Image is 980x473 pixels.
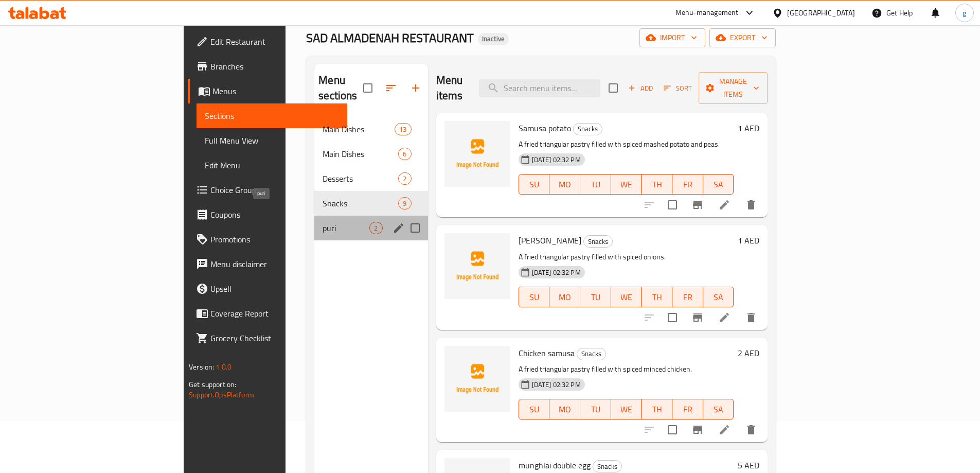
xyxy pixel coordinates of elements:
span: SA [707,290,730,305]
button: MO [549,174,580,195]
span: Select all sections [357,77,379,99]
span: Chicken samusa [519,345,575,361]
a: Support.OpsPlatform [189,388,254,401]
span: WE [615,290,638,305]
span: Menu disclaimer [210,258,339,270]
span: munghlai double egg [519,458,591,473]
span: export [718,31,768,44]
button: TU [580,287,611,307]
p: A fried triangular pastry filled with spiced mashed potato and peas. [519,138,734,151]
div: items [395,123,411,135]
span: 13 [395,125,411,134]
button: WE [611,174,642,195]
a: Full Menu View [197,128,347,153]
button: delete [739,305,763,330]
span: Version: [189,360,214,374]
button: SA [703,174,734,195]
span: g [963,7,966,19]
div: items [369,222,382,234]
span: TH [646,402,668,417]
button: TU [580,399,611,419]
span: Select to update [662,419,683,441]
div: Snacks9 [314,191,427,216]
span: Snacks [593,461,621,472]
div: Desserts2 [314,166,427,191]
span: FR [676,177,699,192]
span: 2 [370,223,382,233]
span: 6 [399,149,411,159]
button: Add section [403,76,428,100]
button: SU [519,174,550,195]
span: Promotions [210,233,339,246]
p: A fried triangular pastry filled with spiced minced chicken. [519,363,734,376]
a: Edit Menu [197,153,347,178]
span: Snacks [584,236,612,248]
span: MO [554,402,576,417]
span: SU [523,177,546,192]
button: SA [703,287,734,307]
button: TH [642,287,672,307]
span: [PERSON_NAME] [519,233,581,248]
button: FR [672,174,703,195]
img: Chicken samusa [444,346,510,412]
span: SAD ALMADENAH RESTAURANT [306,26,474,49]
div: Main Dishes [323,148,398,160]
button: Sort [661,80,694,96]
span: MO [554,290,576,305]
button: MO [549,287,580,307]
span: WE [615,402,638,417]
a: Grocery Checklist [188,326,347,351]
a: Choice Groups [188,178,347,202]
a: Branches [188,54,347,79]
span: MO [554,177,576,192]
span: SA [707,402,730,417]
div: items [398,172,411,185]
span: Desserts [323,172,398,185]
span: Coupons [210,208,339,221]
div: [GEOGRAPHIC_DATA] [787,7,855,19]
span: WE [615,177,638,192]
span: Select section [602,77,624,99]
span: Add item [624,80,657,96]
span: Main Dishes [323,123,395,135]
span: SU [523,402,546,417]
h6: 1 AED [738,121,759,135]
div: items [398,148,411,160]
h6: 5 AED [738,458,759,472]
span: Sort sections [379,76,403,100]
button: WE [611,399,642,419]
span: Add [627,82,654,94]
button: Branch-specific-item [685,417,710,442]
span: SU [523,290,546,305]
a: Promotions [188,227,347,252]
p: A fried triangular pastry filled with spiced onions. [519,251,734,264]
a: Coupons [188,202,347,227]
span: [DATE] 02:32 PM [528,268,585,277]
span: Upsell [210,283,339,295]
img: Samusa onion [444,233,510,299]
span: TH [646,177,668,192]
button: export [709,28,776,47]
span: [DATE] 02:32 PM [528,380,585,390]
a: Sections [197,103,347,128]
button: SU [519,287,550,307]
span: TU [584,177,607,192]
span: Snacks [323,197,398,209]
span: Branches [210,60,339,73]
span: Edit Menu [205,159,339,171]
button: import [639,28,705,47]
a: Edit menu item [718,311,730,324]
button: TH [642,174,672,195]
div: items [398,197,411,209]
span: TU [584,290,607,305]
span: puri [323,222,369,234]
span: FR [676,402,699,417]
span: TH [646,290,668,305]
button: MO [549,399,580,419]
button: TH [642,399,672,419]
a: Edit Restaurant [188,29,347,54]
span: Sort [664,82,692,94]
span: TU [584,402,607,417]
span: Select to update [662,307,683,328]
